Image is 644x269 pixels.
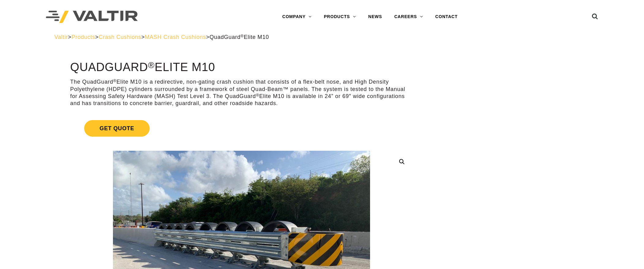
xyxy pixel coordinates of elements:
[70,61,413,74] h1: QuadGuard Elite M10
[276,11,318,23] a: COMPANY
[241,34,244,38] sup: ®
[388,11,429,23] a: CAREERS
[429,11,464,23] a: CONTACT
[70,113,413,144] a: Get Quote
[70,78,413,107] p: The QuadGuard Elite M10 is a redirective, non-gating crash cushion that consists of a flex-belt n...
[210,34,269,40] span: QuadGuard Elite M10
[54,34,590,41] div: > > > >
[362,11,388,23] a: NEWS
[148,60,155,70] sup: ®
[72,34,95,40] a: Products
[113,78,117,83] sup: ®
[256,93,259,97] sup: ®
[46,11,138,23] img: Valtir
[318,11,362,23] a: PRODUCTS
[84,120,149,137] span: Get Quote
[145,34,206,40] a: MASH Crash Cushions
[54,34,68,40] a: Valtir
[99,34,141,40] a: Crash Cushions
